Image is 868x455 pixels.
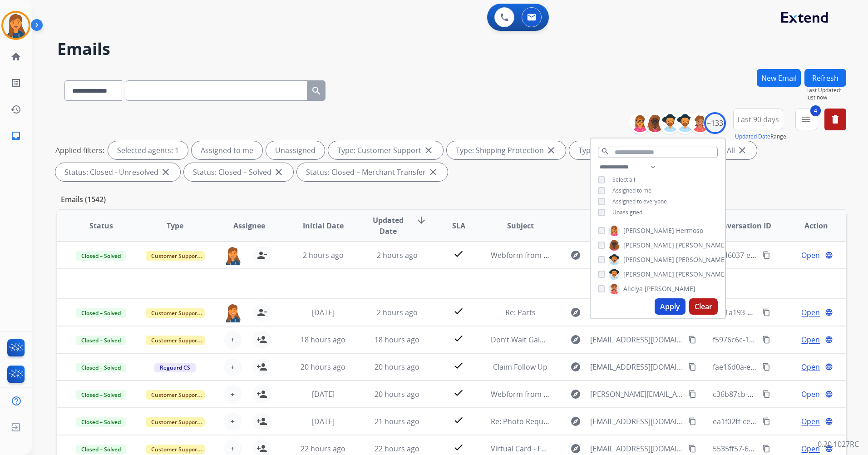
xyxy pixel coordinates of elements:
[256,361,267,372] mat-icon: person_add
[76,417,126,427] span: Closed – Solved
[676,241,727,250] span: [PERSON_NAME]
[224,358,242,376] button: +
[801,114,812,125] mat-icon: menu
[256,389,267,400] mat-icon: person_add
[146,417,205,427] span: Customer Support
[375,389,419,399] span: 20 hours ago
[10,51,21,62] mat-icon: home
[146,445,205,454] span: Customer Support
[57,194,109,205] p: Emails (1542)
[737,118,779,121] span: Last 90 days
[569,141,660,159] div: Type: Reguard CS
[192,141,262,159] div: Assigned to me
[772,210,846,242] th: Action
[825,363,833,371] mat-icon: language
[810,105,821,116] span: 4
[10,104,21,115] mat-icon: history
[825,417,833,425] mat-icon: language
[303,250,344,260] span: 2 hours ago
[297,163,448,181] div: Status: Closed – Merchant Transfer
[713,362,848,372] span: fae16d0a-ebdb-4d22-bc53-01f00f0feced
[733,109,783,130] button: Last 90 days
[491,250,696,260] span: Webform from [EMAIL_ADDRESS][DOMAIN_NAME] on [DATE]
[612,187,651,194] span: Assigned to me
[453,442,464,453] mat-icon: check
[453,415,464,425] mat-icon: check
[311,85,322,96] mat-icon: search
[795,109,817,130] button: 4
[570,250,581,261] mat-icon: explore
[801,361,820,372] span: Open
[735,133,770,140] button: Updated Date
[256,307,267,318] mat-icon: person_remove
[590,334,683,345] span: [EMAIL_ADDRESS][DOMAIN_NAME]
[570,334,581,345] mat-icon: explore
[266,141,325,159] div: Unassigned
[735,133,786,140] span: Range
[570,307,581,318] mat-icon: explore
[688,390,696,398] mat-icon: content_copy
[801,443,820,454] span: Open
[804,69,846,87] button: Refresh
[375,416,419,426] span: 21 hours ago
[312,389,335,399] span: [DATE]
[762,390,770,398] mat-icon: content_copy
[491,335,668,345] span: Don’t Wait Gain Investor Trust with Verified Reviews
[713,416,841,426] span: ea1f02ff-cec4-4f71-9f4c-31961b13afc1
[491,444,571,454] span: Virtual Card - Follow Up
[224,303,242,322] img: agent-avatar
[184,163,293,181] div: Status: Closed – Solved
[825,251,833,259] mat-icon: language
[676,255,727,264] span: [PERSON_NAME]
[301,362,345,372] span: 20 hours ago
[713,389,852,399] span: c36b87cb-892e-4d25-9dd5-088fc7b66ea7
[423,145,434,156] mat-icon: close
[301,335,345,345] span: 18 hours ago
[76,363,126,372] span: Closed – Solved
[570,361,581,372] mat-icon: explore
[368,215,409,237] span: Updated Date
[491,389,753,399] span: Webform from [PERSON_NAME][EMAIL_ADDRESS][DOMAIN_NAME] on [DATE]
[108,141,188,159] div: Selected agents: 1
[231,361,235,372] span: +
[688,445,696,453] mat-icon: content_copy
[546,145,557,156] mat-icon: close
[762,308,770,317] mat-icon: content_copy
[623,284,643,293] span: Aliciya
[612,198,667,205] span: Assigned to everyone
[76,251,126,261] span: Closed – Solved
[167,220,183,231] span: Type
[801,307,820,318] span: Open
[224,246,242,265] img: agent-avatar
[623,270,674,279] span: [PERSON_NAME]
[256,416,267,427] mat-icon: person_add
[676,270,727,279] span: [PERSON_NAME]
[447,141,566,159] div: Type: Shipping Protection
[146,390,205,400] span: Customer Support
[256,250,267,261] mat-icon: person_remove
[507,220,534,231] span: Subject
[10,130,21,141] mat-icon: inbox
[160,167,171,178] mat-icon: close
[688,336,696,344] mat-icon: content_copy
[231,389,235,400] span: +
[806,87,846,94] span: Last Updated:
[713,335,848,345] span: f5976c6c-11f5-4b73-a388-76cddc123d8c
[453,333,464,344] mat-icon: check
[89,220,113,231] span: Status
[146,308,205,318] span: Customer Support
[312,416,335,426] span: [DATE]
[830,114,841,125] mat-icon: delete
[590,443,683,454] span: [EMAIL_ADDRESS][DOMAIN_NAME]
[801,416,820,427] span: Open
[256,334,267,345] mat-icon: person_add
[688,363,696,371] mat-icon: content_copy
[570,443,581,454] mat-icon: explore
[801,334,820,345] span: Open
[273,167,284,178] mat-icon: close
[375,335,419,345] span: 18 hours ago
[570,416,581,427] mat-icon: explore
[377,250,418,260] span: 2 hours ago
[76,308,126,318] span: Closed – Solved
[623,226,674,235] span: [PERSON_NAME]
